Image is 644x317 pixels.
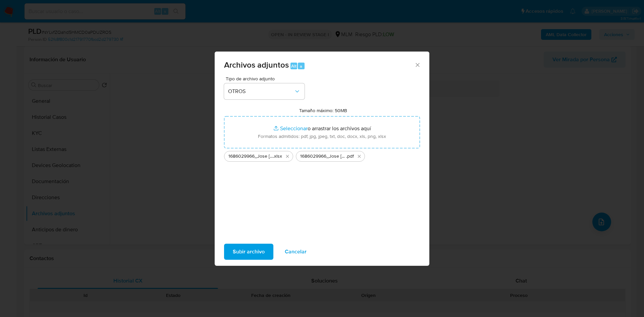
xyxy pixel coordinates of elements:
button: Eliminar 1686029966_Jose Francisco Alvarado Meza_AGO25.xlsx [283,152,291,160]
ul: Archivos seleccionados [224,148,420,162]
button: OTROS [224,83,305,99]
span: Alt [291,63,297,69]
span: OTROS [228,88,294,95]
label: Tamaño máximo: 50MB [299,107,347,113]
button: Eliminar 1686029966_Jose Francisco Alvarado Meza_AGO25.pdf [355,152,363,160]
span: 1686029966_Jose [PERSON_NAME] Meza_AGO25 [300,153,346,160]
span: Archivos adjuntos [224,59,289,71]
button: Cancelar [276,244,315,260]
span: Tipo de archivo adjunto [226,76,306,81]
span: Subir archivo [233,244,265,259]
span: a [300,63,302,69]
button: Subir archivo [224,244,273,260]
span: .pdf [346,153,354,160]
span: Cancelar [285,244,307,259]
button: Cerrar [414,62,420,68]
span: 1686029966_Jose [PERSON_NAME] Meza_AGO25 [228,153,273,160]
span: .xlsx [273,153,282,160]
